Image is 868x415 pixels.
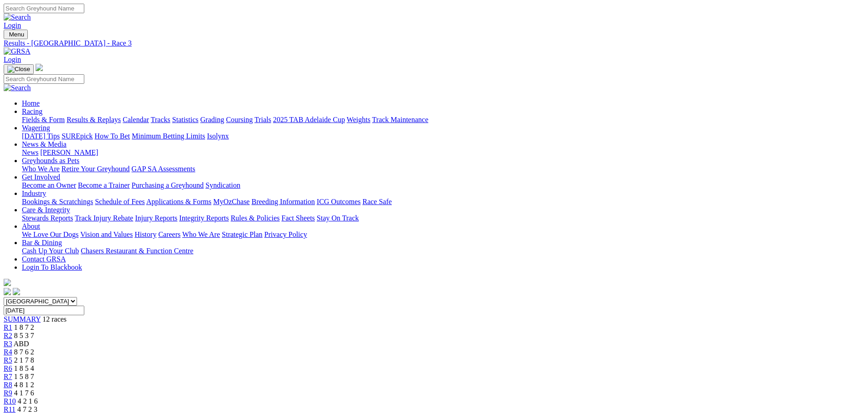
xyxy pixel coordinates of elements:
[4,64,34,74] button: Toggle navigation
[4,348,12,356] a: R4
[22,132,60,140] a: [DATE] Tips
[22,247,79,255] a: Cash Up Your Club
[4,74,84,84] input: Search
[4,30,28,39] button: Toggle navigation
[134,231,156,238] a: History
[22,231,864,239] div: About
[22,198,93,205] a: Bookings & Scratchings
[40,149,98,156] a: [PERSON_NAME]
[14,348,34,356] span: 8 7 6 2
[282,214,315,222] a: Fact Sheets
[4,397,16,405] a: R10
[22,157,79,164] a: Greyhounds as Pets
[62,132,92,140] a: SUREpick
[42,315,67,323] span: 12 races
[207,132,229,140] a: Isolynx
[14,381,34,389] span: 4 8 1 2
[182,231,220,238] a: Who We Are
[4,315,41,323] a: SUMMARY
[4,56,21,63] a: Login
[231,214,280,222] a: Rules & Policies
[4,340,12,348] a: R3
[14,356,34,364] span: 2 1 7 8
[4,306,84,315] input: Select date
[179,214,229,222] a: Integrity Reports
[4,288,11,295] img: facebook.svg
[22,165,864,173] div: Greyhounds as Pets
[4,381,12,389] a: R8
[273,116,345,123] a: 2025 TAB Adelaide Cup
[22,255,66,263] a: Contact GRSA
[4,4,84,13] input: Search
[22,124,50,132] a: Wagering
[4,21,21,29] a: Login
[205,181,240,189] a: Syndication
[22,165,60,173] a: Who We Are
[222,231,262,238] a: Strategic Plan
[146,198,211,205] a: Applications & Forms
[151,116,170,123] a: Tracks
[14,340,29,348] span: ABD
[22,190,46,197] a: Industry
[9,31,24,38] span: Menu
[317,214,359,222] a: Stay On Track
[80,231,133,238] a: Vision and Values
[4,389,12,397] a: R9
[4,13,31,21] img: Search
[13,288,20,295] img: twitter.svg
[7,66,30,73] img: Close
[22,198,864,206] div: Industry
[264,231,307,238] a: Privacy Policy
[4,39,864,47] a: Results - [GEOGRAPHIC_DATA] - Race 3
[132,165,195,173] a: GAP SA Assessments
[81,247,193,255] a: Chasers Restaurant & Function Centre
[22,206,70,214] a: Care & Integrity
[347,116,370,123] a: Weights
[22,247,864,255] div: Bar & Dining
[22,108,42,115] a: Racing
[22,181,76,189] a: Become an Owner
[14,323,34,331] span: 1 8 7 2
[22,116,65,123] a: Fields & Form
[22,214,73,222] a: Stewards Reports
[22,222,40,230] a: About
[22,140,67,148] a: News & Media
[95,132,130,140] a: How To Bet
[4,323,12,331] a: R1
[62,165,130,173] a: Retire Your Greyhound
[362,198,391,205] a: Race Safe
[22,263,82,271] a: Login To Blackbook
[158,231,180,238] a: Careers
[200,116,224,123] a: Grading
[22,231,78,238] a: We Love Our Dogs
[22,116,864,124] div: Racing
[22,173,60,181] a: Get Involved
[4,405,15,413] a: R11
[4,332,12,339] a: R2
[36,64,43,71] img: logo-grsa-white.png
[22,149,38,156] a: News
[75,214,133,222] a: Track Injury Rebate
[4,373,12,380] a: R7
[14,373,34,380] span: 1 5 8 7
[4,356,12,364] a: R5
[135,214,177,222] a: Injury Reports
[172,116,199,123] a: Statistics
[78,181,130,189] a: Become a Trainer
[67,116,121,123] a: Results & Replays
[22,132,864,140] div: Wagering
[132,132,205,140] a: Minimum Betting Limits
[22,181,864,190] div: Get Involved
[317,198,360,205] a: ICG Outcomes
[123,116,149,123] a: Calendar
